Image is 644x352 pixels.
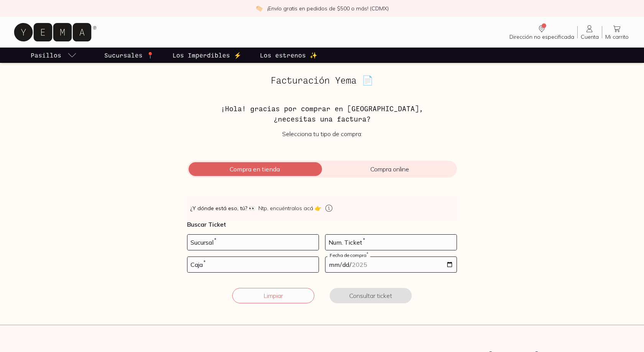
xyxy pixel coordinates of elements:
[187,257,319,272] input: 03
[256,5,263,12] img: check
[325,257,457,272] input: 14-05-2023
[190,204,255,212] strong: ¿Y dónde está eso, tú?
[171,48,243,63] a: Los Imperdibles ⚡️
[104,51,154,60] p: Sucursales 📍
[506,24,577,40] a: Dirección no especificada
[187,235,319,250] input: 728
[187,130,457,138] p: Selecciona tu tipo de compra:
[578,24,602,40] a: Cuenta
[187,165,322,173] span: Compra en tienda
[249,204,255,212] span: 👀
[267,5,389,12] p: ¡Envío gratis en pedidos de $500 o más! (CDMX)
[602,24,632,40] a: Mi carrito
[187,75,457,85] h2: Facturación Yema 📄
[172,51,242,60] p: Los Imperdibles ⚡️
[258,204,321,212] span: Ntp, encuéntralos acá 👉
[187,220,457,228] p: Buscar Ticket
[260,51,317,60] p: Los estrenos ✨
[509,33,574,40] span: Dirección no especificada
[581,33,599,40] span: Cuenta
[103,48,156,63] a: Sucursales 📍
[605,33,629,40] span: Mi carrito
[29,48,78,63] a: pasillo-todos-link
[232,288,314,303] button: Limpiar
[327,252,370,258] label: Fecha de compra
[325,235,457,250] input: 123
[322,165,457,173] span: Compra online
[330,288,412,303] button: Consultar ticket
[187,104,457,124] h3: ¡Hola! gracias por comprar en [GEOGRAPHIC_DATA], ¿necesitas una factura?
[31,51,61,60] p: Pasillos
[258,48,319,63] a: Los estrenos ✨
